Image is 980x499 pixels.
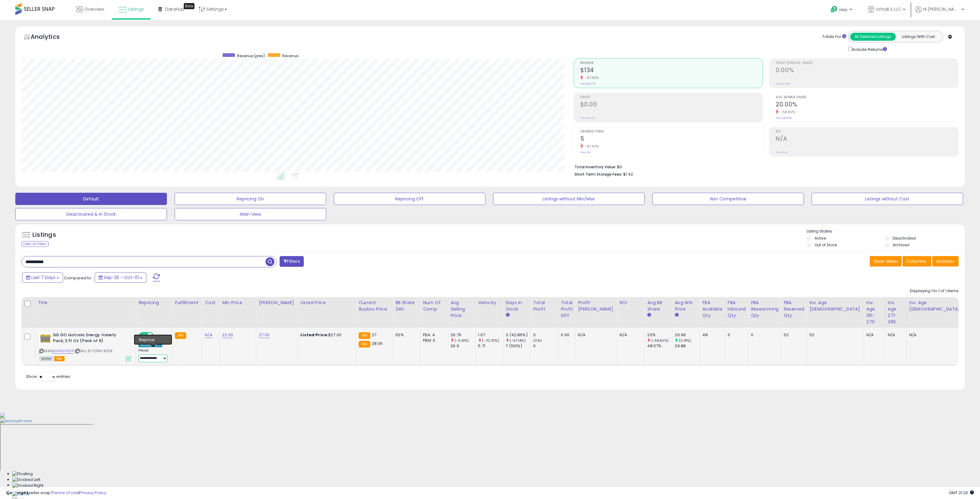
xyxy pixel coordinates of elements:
div: 48.57% [647,343,672,349]
h2: 20.00% [776,101,958,109]
div: Inv. Age [DEMOGRAPHIC_DATA] [809,300,861,312]
button: Actions [932,256,959,266]
div: N/A [620,332,640,338]
img: Floating [12,471,33,477]
button: Default [15,193,167,205]
div: Total Profit [533,300,556,312]
span: Revenue [580,61,763,65]
label: Deactivated [893,236,916,241]
span: FBA [54,356,65,361]
button: Repricing On [175,193,326,205]
span: Sep-25 - Oct-01 [104,274,139,281]
span: Profit [580,96,763,99]
small: Avg Win Price. [675,312,678,318]
div: 3 (42.86%) [506,332,530,338]
button: All Selected Listings [850,33,896,41]
div: 26.9 [450,343,475,349]
div: [PERSON_NAME] [259,300,295,306]
small: FBA [175,332,186,339]
a: N/A [205,332,212,338]
div: Inv. Age [DEMOGRAPHIC_DATA]-180 [909,300,971,312]
div: 48 [702,332,720,338]
div: 52 [784,332,802,338]
small: -87.50% [583,144,599,149]
div: Preset: [138,348,168,362]
small: Avg BB Share. [647,312,651,318]
div: ASIN: [39,332,131,361]
small: Days In Stock. [506,312,509,318]
span: ROI [776,130,958,133]
div: Avg Win Price [675,300,697,312]
img: Docked Left [12,477,40,483]
div: 0 [533,332,558,338]
span: All listings currently available for purchase on Amazon [39,356,53,361]
h2: 0.00% [776,67,958,75]
span: Compared to: [64,275,92,281]
span: Revenue (prev) [237,53,265,58]
small: (-70.75%) [482,338,499,343]
div: Listed Price [300,300,353,306]
small: Prev: N/A [776,151,788,154]
label: Archived [893,242,909,248]
div: Cost [205,300,217,306]
div: Amazon AI * [138,342,162,347]
span: $1.42 [623,171,633,177]
small: Prev: $1,076 [580,82,595,86]
img: Docked Right [12,483,43,489]
span: Ordered Items [580,130,763,133]
small: -87.55% [583,76,599,80]
span: Last 7 Days [31,274,55,281]
small: Prev: 0.00% [776,82,790,86]
div: 52 [809,332,859,338]
span: Avg. Buybox Share [776,96,958,99]
small: -58.82% [778,110,795,114]
span: Overview [84,6,104,12]
button: Listings With Cost [895,33,941,41]
div: Fulfillment [175,300,200,306]
h2: N/A [776,135,958,143]
small: (0.41%) [679,338,692,343]
div: 0 [533,343,558,349]
button: Save View [870,256,902,266]
div: Repricing [138,300,170,306]
div: Num of Comp. [423,300,445,312]
span: OFF [153,333,162,338]
small: (0%) [533,338,542,343]
div: Totals For [822,34,846,40]
div: FBA Reserved Qty [784,300,804,319]
label: Out of Stock [815,242,837,248]
label: Active [815,236,826,241]
div: $27.00 [300,332,351,338]
div: Days In Stock [506,300,528,312]
b: Short Term Storage Fees: [575,172,622,177]
div: 0 [728,332,744,338]
div: FBA Available Qty [702,300,722,319]
span: Columns [907,258,926,264]
li: $0 [575,163,954,170]
div: Displaying 1 to 1 of 1 items [910,288,959,294]
span: Uchak's LLC [876,6,901,12]
div: 0 [751,332,776,338]
button: Listings without Cost [812,193,963,205]
div: N/A [888,332,902,338]
a: Help [826,1,858,20]
b: Total Inventory Value: [575,164,616,169]
b: Listed Price: [300,332,328,338]
span: 28.09 [372,341,383,346]
h5: Listings [32,231,56,239]
div: 26.99 [675,332,699,338]
h2: $0.00 [580,101,763,109]
small: Prev: 40 [580,151,591,154]
button: Main View [175,208,326,220]
h2: 5 [580,135,763,143]
div: 0.00 [561,332,571,338]
div: N/A [578,332,612,338]
div: 7 (100%) [506,343,530,349]
a: 22.00 [222,332,233,338]
span: Help [839,7,848,12]
span: Revenue [282,53,298,58]
div: Avg Selling Price [450,300,473,319]
small: FBA [359,341,370,348]
small: Prev: $0.00 [580,116,595,120]
span: | SKU: Z1-C75O-97QY [74,348,113,353]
